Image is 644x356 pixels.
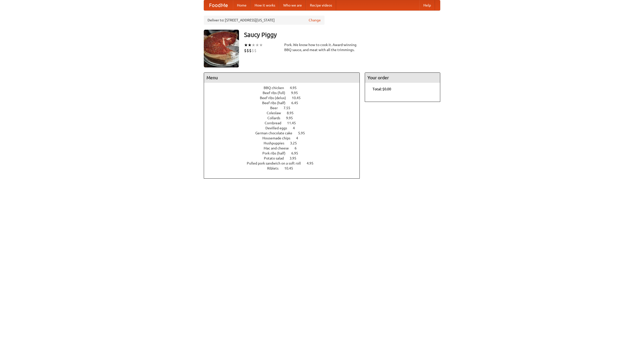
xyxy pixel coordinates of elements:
span: Hushpuppies [264,141,289,145]
span: 9.95 [286,116,298,120]
span: Beer [270,106,283,110]
span: 4.95 [307,161,318,165]
div: Pork. We know how to cook it. Award-winning BBQ sauce, and meat with all the trimmings. [284,42,360,52]
span: 10.45 [284,166,298,170]
span: Cornbread [265,121,286,125]
span: 4 [293,126,300,130]
span: Devilled eggs [265,126,292,130]
span: 4 [296,136,303,140]
a: FoodMe [204,0,233,10]
span: 3.25 [290,141,302,145]
img: angular.jpg [204,30,239,67]
a: Potato salad 3.95 [264,156,306,160]
a: Beef ribs (delux) 10.45 [260,96,310,100]
a: Change [309,18,321,23]
li: $ [247,48,249,53]
div: Deliver to: [STREET_ADDRESS][US_STATE] [204,16,325,25]
li: ★ [248,42,252,48]
a: How it works [251,0,279,10]
li: $ [254,48,257,53]
a: Pork ribs (half) 6.95 [262,151,307,155]
span: 9.95 [291,91,303,95]
a: Who we are [279,0,306,10]
span: 7.55 [284,106,295,110]
span: Riblets [267,166,284,170]
a: Pulled pork sandwich on a soft roll 4.95 [247,161,323,165]
li: $ [249,48,252,53]
span: Beef ribs (full) [263,91,290,95]
a: Beef ribs (full) 9.95 [263,91,307,95]
span: 11.45 [287,121,301,125]
h3: Saucy Piggy [244,30,440,40]
h4: Your order [365,73,440,83]
a: Recipe videos [306,0,336,10]
span: Pork ribs (half) [262,151,291,155]
a: Mac and cheese 6 [264,146,306,150]
li: ★ [259,42,263,48]
span: Potato salad [264,156,289,160]
a: Beef ribs (half) 6.45 [262,101,307,105]
li: $ [244,48,247,53]
a: BBQ chicken 4.95 [264,86,306,90]
span: Coleslaw [267,111,286,115]
li: ★ [244,42,248,48]
span: BBQ chicken [264,86,289,90]
a: Devilled eggs 4 [265,126,304,130]
span: Mac and cheese [264,146,294,150]
a: Beer 7.55 [270,106,300,110]
a: Coleslaw 8.95 [267,111,303,115]
span: 6.95 [291,151,303,155]
li: ★ [252,42,255,48]
span: 4.95 [290,86,302,90]
a: Hushpuppies 3.25 [264,141,306,145]
li: $ [252,48,254,53]
a: Home [233,0,251,10]
a: Housemade chips 4 [262,136,307,140]
li: ★ [255,42,259,48]
span: 8.95 [287,111,299,115]
b: Total: $0.00 [373,87,391,91]
span: 5.95 [298,131,310,135]
span: Pulled pork sandwich on a soft roll [247,161,306,165]
span: 3.95 [290,156,301,160]
span: German chocolate cake [255,131,297,135]
a: Collards 9.95 [267,116,302,120]
span: Collards [267,116,285,120]
a: Riblets 10.45 [267,166,302,170]
span: Housemade chips [262,136,295,140]
h4: Menu [204,73,359,83]
a: Help [419,0,435,10]
span: 6.45 [291,101,303,105]
a: Cornbread 11.45 [265,121,305,125]
span: 6 [295,146,302,150]
a: German chocolate cake 5.95 [255,131,314,135]
span: 10.45 [292,96,306,100]
span: Beef ribs (delux) [260,96,291,100]
span: Beef ribs (half) [262,101,291,105]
